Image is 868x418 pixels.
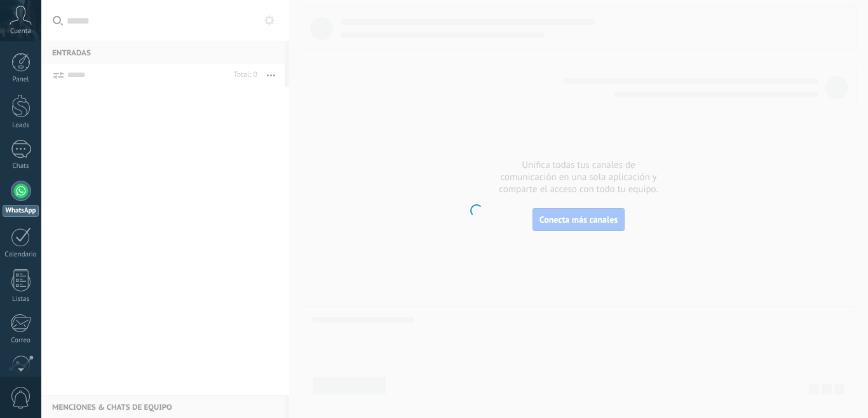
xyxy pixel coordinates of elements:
[3,337,39,345] div: Correo
[3,205,39,217] div: WhatsApp
[3,76,39,84] div: Panel
[3,251,39,259] div: Calendario
[3,162,39,171] div: Chats
[3,295,39,303] div: Listas
[3,122,39,130] div: Leads
[10,27,31,36] span: Cuenta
